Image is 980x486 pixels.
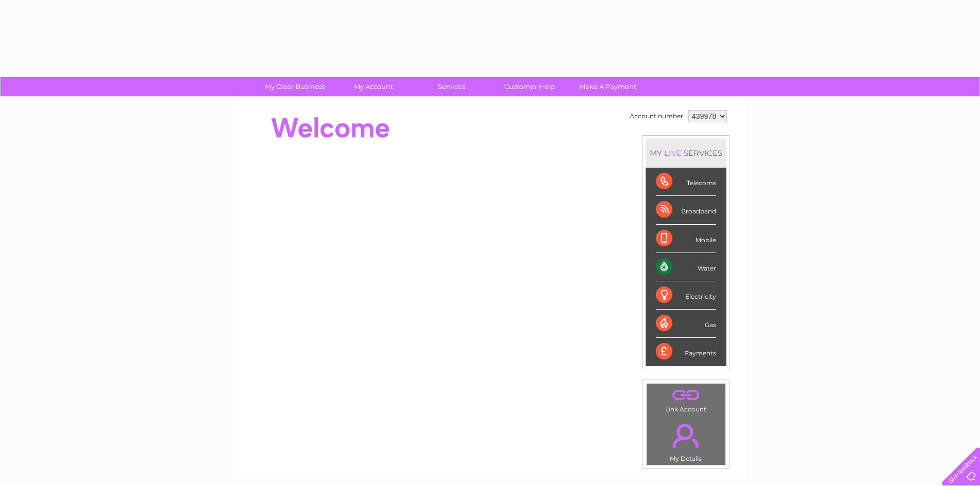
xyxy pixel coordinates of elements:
[656,196,716,224] div: Broadband
[627,107,686,125] td: Account number
[649,418,723,454] a: .
[649,386,723,404] a: .
[646,138,726,168] div: MY SERVICES
[487,77,572,96] a: Customer Help
[331,77,416,96] a: My Account
[656,338,716,366] div: Payments
[656,225,716,253] div: Mobile
[646,415,726,465] td: My Details
[253,77,337,96] a: My Clear Business
[646,383,726,416] td: Link Account
[409,77,494,96] a: Services
[565,77,650,96] a: Make A Payment
[656,253,716,281] div: Water
[656,281,716,310] div: Electricity
[662,148,684,158] div: LIVE
[656,168,716,196] div: Telecoms
[656,310,716,338] div: Gas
